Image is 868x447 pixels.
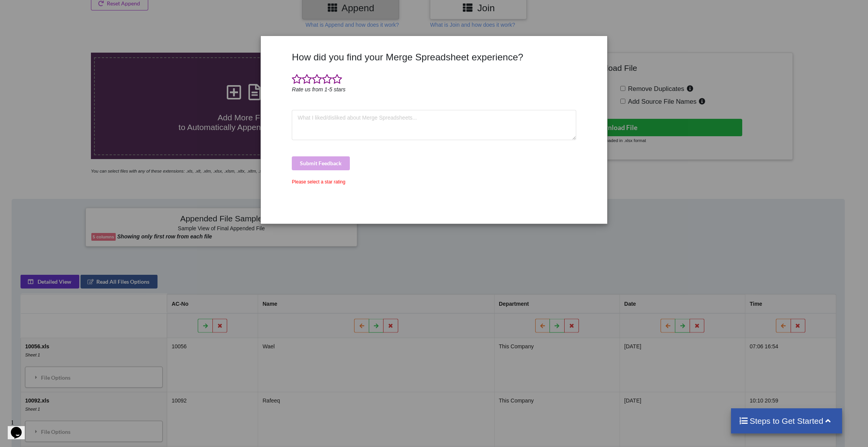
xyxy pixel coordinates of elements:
i: Rate us from 1-5 stars [292,86,346,92]
div: Please select a star rating [292,178,576,185]
iframe: chat widget [8,416,33,439]
h3: How did you find your Merge Spreadsheet experience? [292,51,576,63]
h4: Steps to Get Started [739,416,834,426]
